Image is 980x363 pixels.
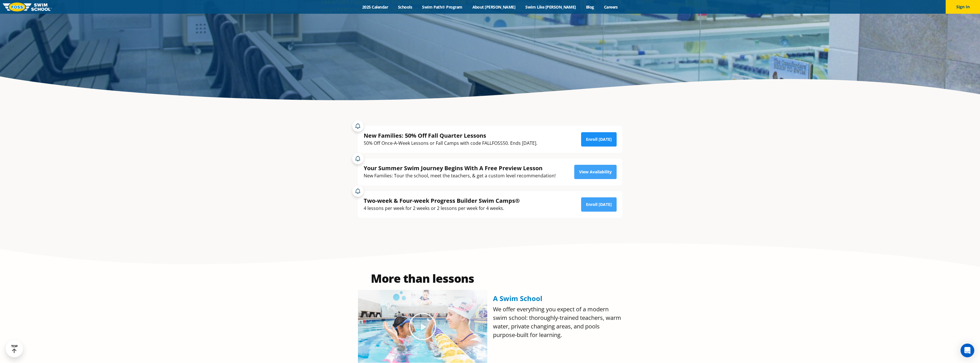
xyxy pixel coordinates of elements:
[3,3,52,11] img: FOSS Swim School Logo
[417,4,467,10] a: Swim Path® Program
[581,132,617,147] a: Enroll [DATE]
[364,197,520,204] div: Two-week & Four-week Progress Builder Swim Camps®
[364,172,556,180] div: New Families: Tour the school, meet the teachers, & get a custom level recommendation!
[493,294,542,303] span: A Swim School
[358,273,487,284] h2: More than lessons
[393,4,417,10] a: Schools
[574,165,617,179] a: View Availability
[467,4,520,10] a: About [PERSON_NAME]
[364,164,556,172] div: Your Summer Swim Journey Begins With A Free Preview Lesson
[358,290,487,362] img: Olympian Regan Smith, FOSS
[357,4,393,10] a: 2025 Calendar
[493,305,621,339] span: We offer everything you expect of a modern swim school: thoroughly-trained teachers, warm water, ...
[581,197,617,212] a: Enroll [DATE]
[520,4,581,10] a: Swim Like [PERSON_NAME]
[364,132,537,139] div: New Families: 50% Off Fall Quarter Lessons
[364,139,537,147] div: 50% Off Once-A-Week Lessons or Fall Camps with code FALLFOSS50. Ends [DATE].
[11,344,18,353] div: TOP
[581,4,599,10] a: Blog
[599,4,623,10] a: Careers
[364,204,520,212] div: 4 lessons per week for 2 weeks or 2 lessons per week for 4 weeks.
[408,312,437,341] div: Play Video about Olympian Regan Smith, FOSS
[961,344,974,357] div: Open Intercom Messenger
